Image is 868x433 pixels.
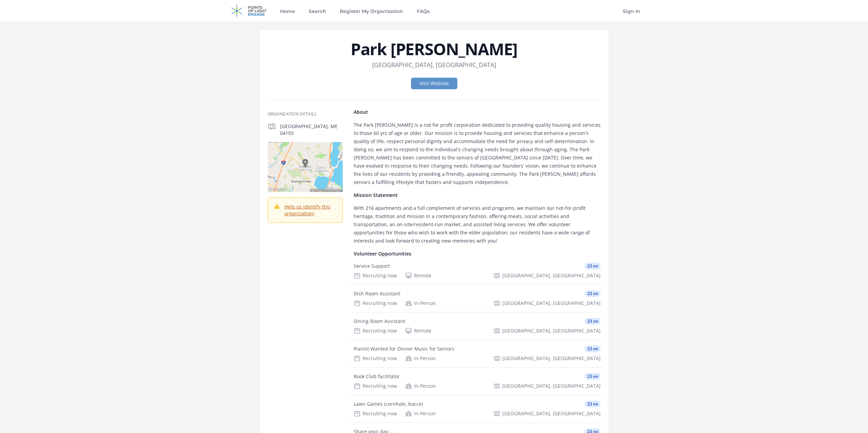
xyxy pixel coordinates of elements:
[585,345,601,352] span: 23 mi
[411,78,457,89] a: Visit Website
[351,340,603,367] a: Pianist Wanted for Dinner Music for Seniors 23 mi Recruiting now In-Person [GEOGRAPHIC_DATA], [GE...
[354,318,405,325] div: Dining Room Assistant
[268,41,601,57] h1: Park [PERSON_NAME]
[502,383,601,389] span: [GEOGRAPHIC_DATA], [GEOGRAPHIC_DATA]
[585,401,601,407] span: 23 mi
[268,111,343,117] h3: Organization Details
[354,192,601,199] h4: Mission Statement
[354,345,454,352] div: Pianist Wanted for Dinner Music for Seniors
[268,142,343,192] img: Map
[354,373,400,380] div: Book Club facilitator
[354,263,390,269] div: Service Support
[284,203,330,217] a: Help us identify this organization!
[502,300,601,307] span: [GEOGRAPHIC_DATA], [GEOGRAPHIC_DATA]
[354,401,423,407] div: Lawn Games (cornhole, bocce)
[354,410,397,417] div: Recruiting now
[354,383,397,389] div: Recruiting now
[351,368,603,395] a: Book Club facilitator 23 mi Recruiting now In-Person [GEOGRAPHIC_DATA], [GEOGRAPHIC_DATA]
[502,410,601,417] span: [GEOGRAPHIC_DATA], [GEOGRAPHIC_DATA]
[585,318,601,325] span: 23 mi
[354,109,601,115] h4: About
[502,272,601,279] span: [GEOGRAPHIC_DATA], [GEOGRAPHIC_DATA]
[280,123,343,137] p: [GEOGRAPHIC_DATA], ME 04103
[585,290,601,297] span: 23 mi
[405,410,436,417] div: In-Person
[351,285,603,312] a: Dish Room Assistant 23 mi Recruiting now In-Person [GEOGRAPHIC_DATA], [GEOGRAPHIC_DATA]
[405,355,436,362] div: In-Person
[585,373,601,380] span: 23 mi
[405,272,431,279] div: Remote
[354,355,397,362] div: Recruiting now
[405,327,431,334] div: Remote
[502,355,601,362] span: [GEOGRAPHIC_DATA], [GEOGRAPHIC_DATA]
[354,290,400,297] div: Dish Room Assistant
[405,383,436,389] div: In-Person
[372,60,496,69] dd: [GEOGRAPHIC_DATA], [GEOGRAPHIC_DATA]
[405,300,436,307] div: In-Person
[502,327,601,334] span: [GEOGRAPHIC_DATA], [GEOGRAPHIC_DATA]
[354,272,397,279] div: Recruiting now
[354,204,601,245] p: With 216 apartments and a full complement of services and programs, we maintain our not-for-profi...
[354,300,397,307] div: Recruiting now
[351,257,603,284] a: Service Support 23 mi Recruiting now Remote [GEOGRAPHIC_DATA], [GEOGRAPHIC_DATA]
[354,250,601,257] h4: Volunteer Opportunities
[351,312,603,340] a: Dining Room Assistant 23 mi Recruiting now Remote [GEOGRAPHIC_DATA], [GEOGRAPHIC_DATA]
[354,121,601,186] p: The Park [PERSON_NAME] is a not for profit corporation dedicated to providing quality housing and...
[354,327,397,334] div: Recruiting now
[585,263,601,269] span: 23 mi
[351,395,603,422] a: Lawn Games (cornhole, bocce) 23 mi Recruiting now In-Person [GEOGRAPHIC_DATA], [GEOGRAPHIC_DATA]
